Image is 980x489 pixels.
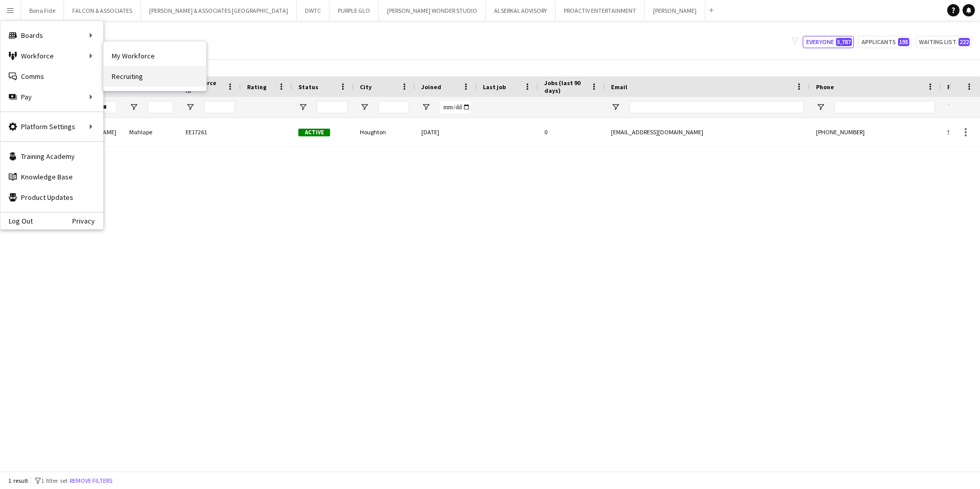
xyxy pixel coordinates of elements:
[72,217,103,225] a: Privacy
[834,101,935,113] input: Phone Filter Input
[645,1,705,21] button: [PERSON_NAME]
[21,1,64,21] button: Bona Fide
[379,1,486,21] button: [PERSON_NAME] WONDER STUDIO
[317,101,348,113] input: Status Filter Input
[129,103,138,112] button: Open Filter Menu
[915,36,972,48] button: Waiting list222
[421,83,441,91] span: Joined
[68,475,114,486] button: Remove filters
[330,1,379,21] button: PURPLE GLO
[421,103,431,112] button: Open Filter Menu
[1,46,103,66] div: Workforce
[629,101,804,113] input: Email Filter Input
[816,83,834,91] span: Phone
[810,118,941,146] div: [PHONE_NUMBER]
[1,217,33,225] a: Log Out
[556,1,645,21] button: PROACTIV ENTERTAINMENT
[486,1,556,21] button: ALSERKAL ADVISORY
[483,83,506,91] span: Last job
[104,66,206,87] a: Recruiting
[816,103,825,112] button: Open Filter Menu
[415,118,477,146] div: [DATE]
[104,46,206,66] a: My Workforce
[360,83,372,91] span: City
[1,146,103,167] a: Training Academy
[1,87,103,107] div: Pay
[1,167,103,187] a: Knowledge Base
[1,25,103,46] div: Boards
[354,118,415,146] div: Houghton
[247,83,267,91] span: Rating
[440,101,471,113] input: Joined Filter Input
[186,103,195,112] button: Open Filter Menu
[947,103,956,112] button: Open Filter Menu
[148,101,173,113] input: Last Name Filter Input
[123,118,179,146] div: Mahlape
[64,1,141,21] button: FALCON & ASSOCIATES
[544,79,586,94] span: Jobs (last 90 days)
[41,477,68,484] span: 1 filter set
[538,118,605,146] div: 0
[360,103,369,112] button: Open Filter Menu
[1,66,103,87] a: Comms
[204,101,235,113] input: Workforce ID Filter Input
[1,187,103,208] a: Product Updates
[611,103,620,112] button: Open Filter Menu
[858,36,911,48] button: Applicants195
[958,38,970,46] span: 222
[91,101,117,113] input: First Name Filter Input
[898,38,909,46] span: 195
[298,83,318,91] span: Status
[947,83,968,91] span: Profile
[605,118,810,146] div: [EMAIL_ADDRESS][DOMAIN_NAME]
[179,118,241,146] div: EE17261
[141,1,297,21] button: [PERSON_NAME] & ASSOCIATES [GEOGRAPHIC_DATA]
[611,83,627,91] span: Email
[298,103,308,112] button: Open Filter Menu
[378,101,409,113] input: City Filter Input
[298,129,330,136] span: Active
[836,38,852,46] span: 5,787
[1,116,103,137] div: Platform Settings
[803,36,854,48] button: Everyone5,787
[297,1,330,21] button: DWTC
